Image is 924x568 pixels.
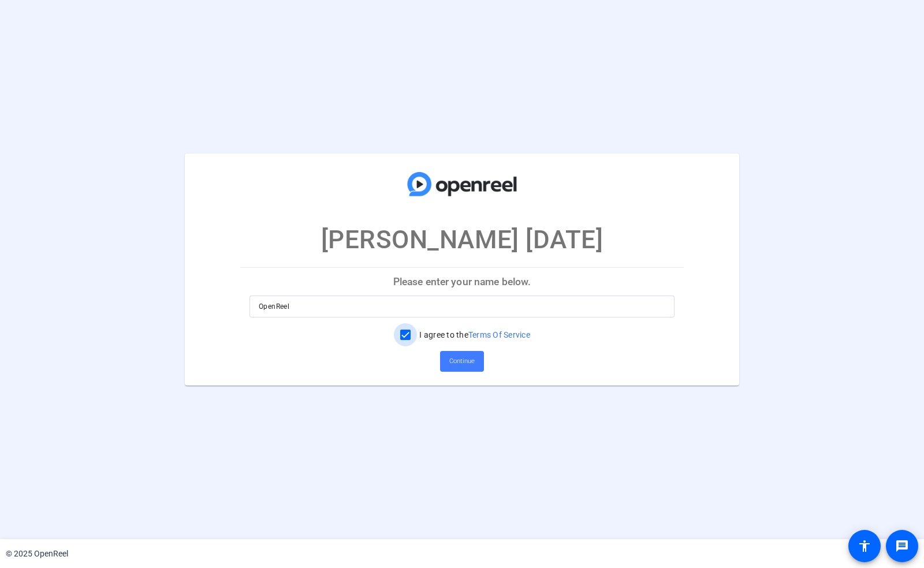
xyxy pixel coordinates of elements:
[404,165,520,203] img: company-logo
[240,268,684,296] p: Please enter your name below.
[321,221,603,259] p: [PERSON_NAME] [DATE]
[6,548,68,560] div: © 2025 OpenReel
[858,539,871,553] mat-icon: accessibility
[417,329,530,341] label: I agree to the
[449,353,475,370] span: Continue
[440,351,484,372] button: Continue
[895,539,909,553] mat-icon: message
[259,300,665,313] input: Enter your name
[468,330,530,339] a: Terms Of Service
